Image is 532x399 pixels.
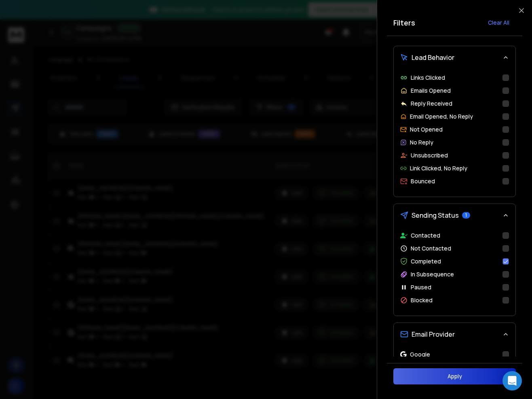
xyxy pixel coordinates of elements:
[394,204,515,227] button: Sending Status1
[394,323,515,346] button: Email Provider
[410,125,443,134] p: Not Opened
[411,244,451,253] p: Not Contacted
[412,210,459,220] span: Sending Status
[410,164,467,172] p: Link Clicked, No Reply
[410,138,433,146] p: No Reply
[394,346,515,396] div: Email Provider
[410,112,473,121] p: Email Opened, No Reply
[411,257,441,265] p: Completed
[481,15,516,31] button: Clear All
[412,329,455,339] span: Email Provider
[411,296,433,304] p: Blocked
[411,74,445,82] p: Links Clicked
[410,350,430,359] p: Google
[502,371,522,391] div: Open Intercom Messenger
[393,368,516,384] button: Apply
[411,270,454,278] p: In Subsequence
[411,151,448,159] p: Unsubscribed
[462,212,470,219] span: 1
[411,100,452,108] p: Reply Received
[394,227,515,316] div: Sending Status1
[411,231,440,240] p: Contacted
[394,46,515,69] button: Lead Behavior
[411,87,451,95] p: Emails Opened
[411,177,435,185] p: Bounced
[393,17,415,28] h2: Filters
[394,69,515,197] div: Lead Behavior
[411,283,431,291] p: Paused
[412,53,454,62] span: Lead Behavior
